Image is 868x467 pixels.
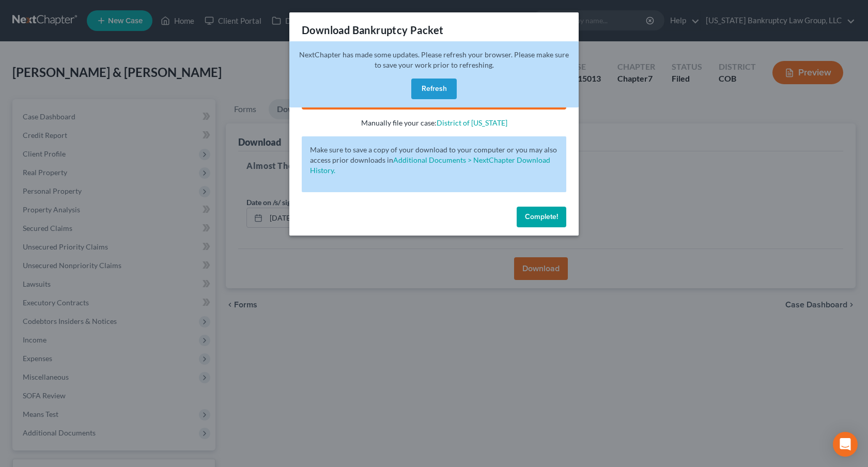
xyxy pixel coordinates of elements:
[517,207,566,227] button: Complete!
[525,212,558,221] span: Complete!
[299,50,569,69] span: NextChapter has made some updates. Please refresh your browser. Please make sure to save your wor...
[437,118,507,127] a: District of [US_STATE]
[833,432,858,457] div: Open Intercom Messenger
[310,155,550,175] a: Additional Documents > NextChapter Download History.
[302,118,566,128] p: Manually file your case:
[411,79,457,99] button: Refresh
[310,145,558,176] p: Make sure to save a copy of your download to your computer or you may also access prior downloads in
[302,23,443,37] h3: Download Bankruptcy Packet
